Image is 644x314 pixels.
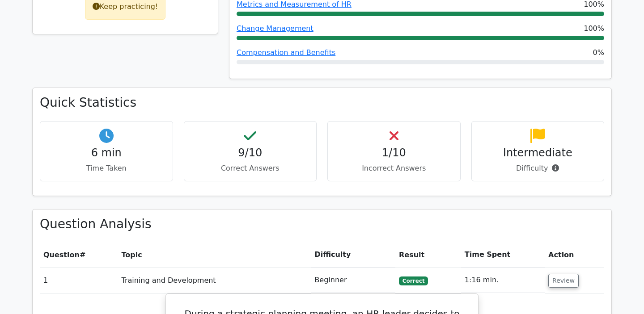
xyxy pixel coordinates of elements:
h4: 1/10 [335,147,453,159]
a: Compensation and Benefits [237,48,335,57]
span: 0% [593,47,604,58]
th: Topic [118,242,311,268]
td: 1 [40,268,118,293]
th: Result [395,242,461,268]
td: 1:16 min. [461,268,545,293]
h4: Intermediate [479,147,597,159]
span: Question [43,251,80,259]
button: Review [548,274,579,288]
p: Correct Answers [191,163,309,174]
th: Difficulty [311,242,395,268]
td: Training and Development [118,268,311,293]
th: # [40,242,118,268]
td: Beginner [311,268,395,293]
th: Time Spent [461,242,545,268]
p: Difficulty [479,163,597,174]
h3: Question Analysis [40,217,604,232]
h4: 9/10 [191,147,309,159]
h4: 6 min [47,147,165,159]
p: Incorrect Answers [335,163,453,174]
h3: Quick Statistics [40,95,604,110]
a: Change Management [237,24,314,33]
p: Time Taken [47,163,165,174]
span: 100% [584,23,604,34]
span: Correct [399,276,428,285]
th: Action [545,242,604,268]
